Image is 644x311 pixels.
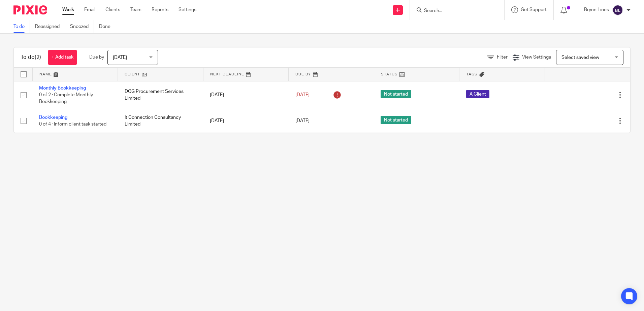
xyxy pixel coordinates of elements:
img: Pixie [13,5,47,14]
span: Select saved view [561,55,599,60]
a: Monthly Bookkeeping [39,86,86,91]
a: Reports [152,6,168,13]
img: svg%3E [612,5,623,15]
a: Snoozed [70,20,94,33]
span: Tags [466,72,478,76]
span: (2) [35,55,41,60]
input: Search [423,8,484,14]
span: Not started [381,116,411,124]
span: Get Support [521,7,547,12]
span: Filter [497,55,508,60]
td: It Connection Consultancy Limited [118,109,203,133]
a: + Add task [48,50,77,65]
a: Email [84,6,95,13]
span: View Settings [522,55,551,60]
td: [DATE] [203,81,289,109]
span: 0 of 2 · Complete Monthly Bookkeeping [39,93,93,104]
h1: To do [21,54,41,61]
span: [DATE] [113,55,127,60]
div: --- [466,117,538,124]
p: Due by [89,54,104,61]
a: Team [130,6,141,13]
td: [DATE] [203,109,289,133]
td: DCG Procurement Services Limited [118,81,203,109]
a: Work [62,6,74,13]
span: 0 of 4 · Inform client task started [39,122,106,127]
span: [DATE] [295,93,310,97]
a: Settings [179,6,196,13]
span: [DATE] [295,118,310,123]
span: Not started [381,90,411,98]
a: To do [13,20,30,33]
span: A Client [466,90,489,98]
p: Brynn Lines [584,6,609,13]
a: Done [99,20,116,33]
a: Reassigned [35,20,65,33]
a: Clients [105,6,120,13]
a: Bookkeeping [39,115,67,120]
